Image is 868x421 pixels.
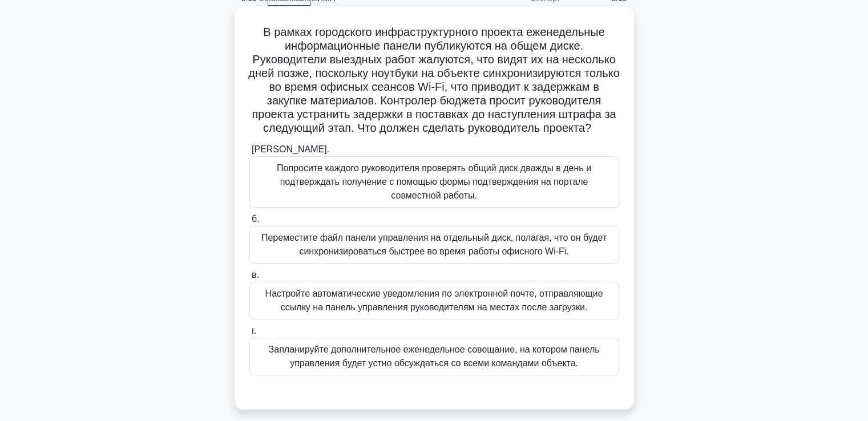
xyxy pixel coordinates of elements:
font: Настройте автоматические уведомления по электронной почте, отправляющие ссылку на панель управлен... [265,289,603,312]
font: [PERSON_NAME]. [252,144,329,154]
font: Запланируйте дополнительное еженедельное совещание, на котором панель управления будет устно обсу... [269,345,600,368]
font: в. [252,270,259,280]
font: Попросите каждого руководителя проверять общий диск дважды в день и подтверждать получение с помо... [277,163,591,200]
font: В рамках городского инфраструктурного проекта еженедельные информационные панели публикуются на о... [248,26,619,134]
font: г. [252,326,256,335]
font: б. [252,214,260,224]
font: Переместите файл панели управления на отдельный диск, полагая, что он будет синхронизироваться бы... [261,233,607,256]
